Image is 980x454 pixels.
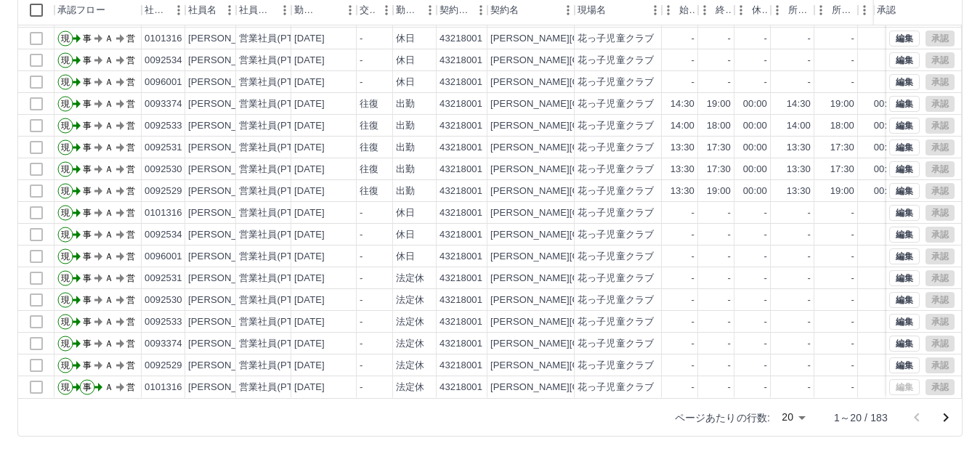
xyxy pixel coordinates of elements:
div: 13:30 [787,163,811,177]
div: - [728,206,731,220]
div: [PERSON_NAME] [188,32,267,46]
text: 現 [61,164,70,174]
div: 出勤 [396,141,415,155]
div: - [728,32,731,46]
div: - [764,206,767,220]
div: 花っ子児童クラブ [578,272,654,285]
div: - [692,272,694,285]
text: Ａ [105,99,113,109]
div: - [728,293,731,307]
button: 編集 [889,118,920,134]
text: 営 [126,295,135,305]
text: 営 [126,164,135,174]
text: 営 [126,121,135,131]
text: 現 [61,251,70,262]
text: Ａ [105,230,113,240]
div: 0101316 [145,32,182,46]
text: 現 [61,230,70,240]
div: 0092534 [145,54,182,68]
div: [PERSON_NAME][GEOGRAPHIC_DATA] [490,32,670,46]
div: [PERSON_NAME] [188,119,267,133]
div: 花っ子児童クラブ [578,76,654,89]
div: [DATE] [294,32,325,46]
text: Ａ [105,273,113,283]
div: 00:00 [874,163,898,177]
text: 事 [83,121,92,131]
div: - [851,206,854,220]
text: Ａ [105,55,113,65]
div: 00:00 [743,163,767,177]
div: 花っ子児童クラブ [578,185,654,198]
div: 17:30 [830,141,854,155]
div: [PERSON_NAME] [188,185,267,198]
div: 0092531 [145,272,182,285]
div: 休日 [396,32,415,46]
text: 営 [126,186,135,196]
button: 編集 [889,227,920,243]
div: 19:00 [830,185,854,198]
text: 現 [61,273,70,283]
div: - [692,206,694,220]
text: Ａ [105,251,113,262]
div: [PERSON_NAME][GEOGRAPHIC_DATA] [490,272,670,285]
div: [PERSON_NAME][GEOGRAPHIC_DATA] [490,141,670,155]
div: - [728,54,731,68]
div: [PERSON_NAME] [188,315,267,329]
div: 営業社員(PT契約) [239,185,315,198]
text: 現 [61,33,70,44]
text: 事 [83,273,92,283]
div: 0092534 [145,228,182,242]
div: - [808,250,811,264]
text: 現 [61,295,70,305]
div: 00:00 [874,185,898,198]
text: 営 [126,99,135,109]
text: 事 [83,142,92,153]
text: Ａ [105,77,113,87]
div: 0092529 [145,185,182,198]
div: 14:00 [671,119,694,133]
div: 営業社員(PT契約) [239,76,315,89]
div: [DATE] [294,119,325,133]
div: [PERSON_NAME] [188,141,267,155]
div: [DATE] [294,54,325,68]
div: [PERSON_NAME][GEOGRAPHIC_DATA] [490,163,670,177]
button: 編集 [889,139,920,155]
text: 事 [83,295,92,305]
div: 43218001 [440,163,482,177]
div: 00:00 [874,97,898,111]
text: Ａ [105,33,113,44]
div: - [851,54,854,68]
div: [PERSON_NAME] [188,76,267,89]
text: 営 [126,142,135,153]
div: 営業社員(PT契約) [239,141,315,155]
div: 43218001 [440,206,482,220]
div: 営業社員(PT契約) [239,119,315,133]
button: 次のページへ [931,403,960,432]
text: 事 [83,230,92,240]
div: [PERSON_NAME] [188,228,267,242]
div: - [764,76,767,89]
button: 編集 [889,74,920,90]
text: Ａ [105,121,113,131]
div: 0096001 [145,250,182,264]
div: 43218001 [440,185,482,198]
div: 往復 [360,163,378,177]
div: 19:00 [830,97,854,111]
div: - [851,76,854,89]
div: 花っ子児童クラブ [578,206,654,220]
div: 0092530 [145,293,182,307]
div: 営業社員(PT契約) [239,54,315,68]
div: [PERSON_NAME] [188,54,267,68]
text: 現 [61,121,70,131]
div: 13:30 [671,141,694,155]
div: 14:30 [671,97,694,111]
div: 営業社員(PT契約) [239,32,315,46]
div: 43218001 [440,293,482,307]
div: - [808,54,811,68]
button: 編集 [889,270,920,286]
div: - [808,228,811,242]
text: Ａ [105,295,113,305]
div: - [728,228,731,242]
div: - [764,228,767,242]
div: - [360,54,363,68]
